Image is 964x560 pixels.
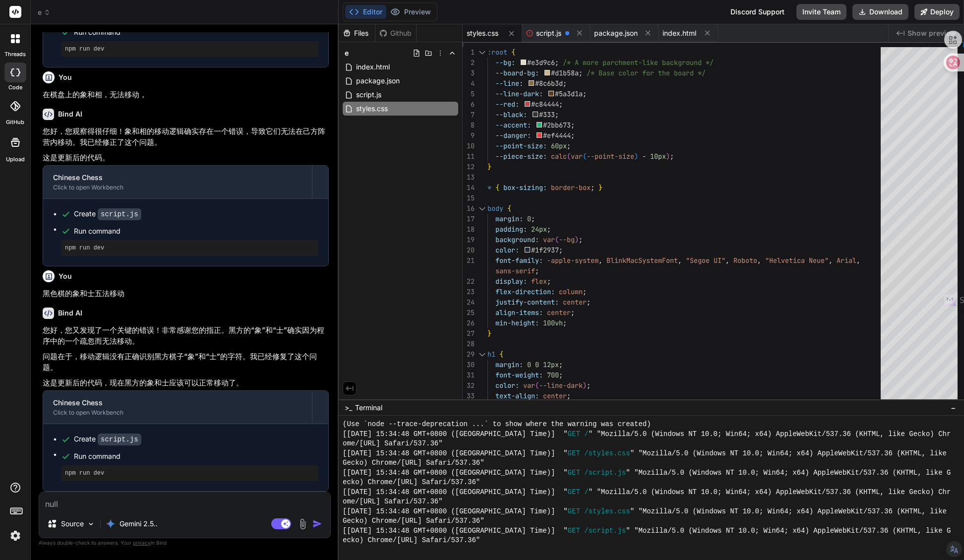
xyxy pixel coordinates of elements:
[343,430,568,439] span: [[DATE] 15:34:48 GMT+0800 ([GEOGRAPHIC_DATA] Time)] "
[547,308,571,317] span: center
[43,126,329,148] p: 您好，您观察得很仔细！象和相的移动逻辑确实存在一个错误，导致它们无法在己方阵营内移动。我已经修正了这个问题。
[547,371,559,379] span: 700
[535,79,563,88] span: #8c6b3d
[463,255,475,266] div: 21
[551,68,579,77] span: #d1b58a
[463,193,475,203] div: 15
[476,47,488,58] div: Click to collapse the range.
[343,458,484,468] span: Gecko) Chrome/[URL] Safari/537.36"
[463,235,475,245] div: 19
[495,89,543,98] span: --line-dark:
[555,58,559,67] span: ;
[527,360,531,369] span: 0
[43,288,329,300] p: 黑色棋的象和士五法移动
[543,131,571,140] span: #ef4444
[543,360,559,369] span: 12px
[487,48,507,57] span: :root
[53,173,302,183] div: Chinese Chess
[495,318,539,327] span: min-height:
[297,518,308,530] img: attachment
[98,208,141,220] code: script.js
[463,328,475,339] div: 27
[543,391,567,400] span: center
[463,380,475,391] div: 32
[724,4,790,20] div: Discord Support
[59,271,72,281] h6: You
[589,430,951,439] span: " "Mozilla/5.0 (Windows NT 10.0; Win64; x64) AppleWebKit/537.36 (KHTML, like Gecko) Chr
[650,152,666,161] span: 10px
[65,469,314,477] pre: npm run dev
[535,381,539,390] span: (
[463,130,475,141] div: 9
[463,349,475,360] div: 29
[345,403,352,413] span: >_
[39,538,331,548] p: Always double-check its answers. Your in Bind
[606,256,678,265] span: BlinkMacSystemFont
[531,225,547,234] span: 24px
[61,519,84,529] p: Source
[495,298,559,307] span: justify-content:
[543,235,555,244] span: var
[583,287,587,296] span: ;
[765,256,829,265] span: "Helvetica Neue"
[527,58,555,67] span: #e3d9c6
[463,245,475,255] div: 20
[98,434,141,445] code: script.js
[58,308,82,318] h6: Bind AI
[6,155,25,164] label: Upload
[539,381,583,390] span: --line-dark
[43,89,329,101] p: 在棋盘上的象和相，无法移动，
[599,256,602,265] span: ,
[587,152,634,161] span: --point-size
[757,256,761,265] span: ,
[568,468,580,478] span: GET
[463,339,475,349] div: 28
[355,75,401,87] span: package.json
[543,121,571,129] span: #2bb673
[567,141,571,150] span: ;
[133,540,151,546] span: privacy
[65,244,314,252] pre: npm run dev
[463,99,475,110] div: 6
[584,526,626,536] span: /script.js
[686,256,725,265] span: "Segoe UI"
[733,256,757,265] span: Roboto
[463,47,475,58] div: 1
[467,28,498,38] span: styles.css
[386,5,435,19] button: Preview
[43,325,329,347] p: 您好，您又发现了一个关键的错误！非常感谢您的指正。黑方的“象”和“士”确实因为程序中的一个疏忽而无法移动。
[563,58,714,67] span: /* A more parchment-like background */
[630,507,947,517] span: " "Mozilla/5.0 (Windows NT 10.0; Win64; x64) AppleWebKit/537.36 (KHTML, like
[551,183,591,192] span: border-box
[856,256,860,265] span: ,
[495,277,527,286] span: display:
[523,381,535,390] span: var
[495,58,515,67] span: --bg:
[551,141,567,150] span: 60px
[343,468,568,478] span: [[DATE] 15:34:48 GMT+0800 ([GEOGRAPHIC_DATA] Time)] "
[495,131,531,140] span: --danger:
[65,45,314,53] pre: npm run dev
[571,152,583,161] span: var
[584,449,630,459] span: /styles.css
[547,256,599,265] span: -apple-system
[463,141,475,151] div: 10
[584,430,588,439] span: /
[345,48,349,58] span: e
[907,28,956,38] span: Show preview
[852,4,908,20] button: Download
[563,79,567,88] span: ;
[563,298,587,307] span: center
[551,152,567,161] span: calc
[663,28,696,38] span: index.html
[74,226,318,236] span: Run command
[599,183,602,192] span: }
[74,451,318,461] span: Run command
[495,121,531,129] span: --accent:
[531,277,547,286] span: flex
[591,183,595,192] span: ;
[343,420,651,430] span: (Use `node --trace-deprecation ...` to show where the warning was created)
[559,287,583,296] span: column
[555,235,559,244] span: (
[463,318,475,328] div: 26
